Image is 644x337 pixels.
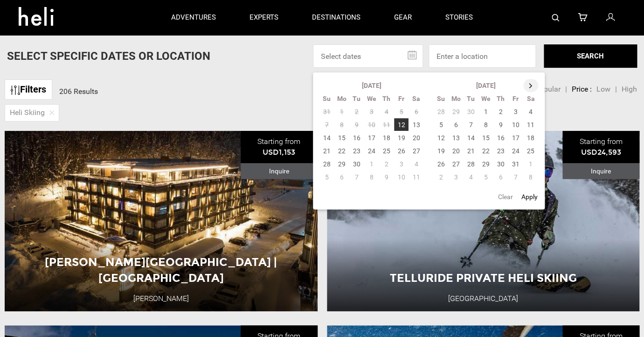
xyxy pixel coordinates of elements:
[615,84,617,95] li: |
[249,13,278,22] p: experts
[565,84,567,95] li: |
[171,13,216,22] p: adventures
[552,14,559,22] img: search-bar-icon.svg
[334,79,409,92] th: [DATE]
[622,85,637,93] span: High
[7,48,210,64] p: Select Specific Dates Or Location
[544,44,637,68] button: SEARCH
[312,13,360,22] p: destinations
[572,84,592,95] li: Price :
[59,87,98,96] span: 206 Results
[596,85,610,93] span: Low
[313,44,423,68] input: Select dates
[519,188,540,205] button: Apply
[11,86,20,95] img: btn-icon.svg
[49,110,54,115] img: close-icon.png
[5,79,52,100] a: Filters
[449,79,523,93] th: [DATE]
[495,188,516,205] button: Clear
[429,44,536,68] input: Enter a location
[10,108,45,118] span: Heli Skiing
[535,85,561,93] span: Popular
